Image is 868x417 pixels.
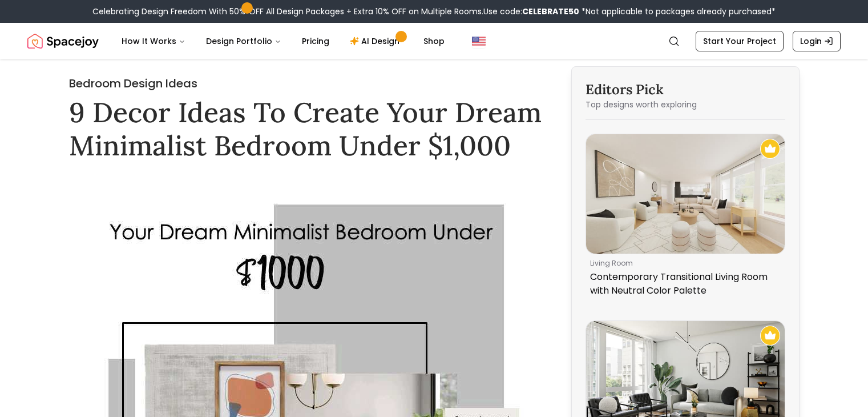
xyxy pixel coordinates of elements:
[27,30,99,53] img: Spacejoy Logo
[760,139,780,159] img: Recommended Spacejoy Design - Contemporary Transitional Living Room with Neutral Color Palette
[341,30,412,53] a: AI Design
[586,134,785,254] img: Contemporary Transitional Living Room with Neutral Color Palette
[522,6,579,17] b: CELEBRATE50
[586,81,785,99] h3: Editors Pick
[92,6,776,17] div: Celebrating Design Freedom With 50% OFF All Design Packages + Extra 10% OFF on Multiple Rooms.
[69,75,542,91] h2: Bedroom Design Ideas
[112,30,195,53] button: How It Works
[414,30,454,53] a: Shop
[112,30,454,53] nav: Main
[293,30,338,53] a: Pricing
[27,30,99,53] a: Spacejoy
[760,326,780,346] img: Recommended Spacejoy Design - A Gold & Monochromatic Modern Living Room
[590,270,776,298] p: Contemporary Transitional Living Room with Neutral Color Palette
[579,6,776,17] span: *Not applicable to packages already purchased*
[590,259,776,268] p: living room
[586,134,785,302] a: Contemporary Transitional Living Room with Neutral Color PaletteRecommended Spacejoy Design - Con...
[472,34,486,48] img: United States
[696,31,784,51] a: Start Your Project
[197,30,290,53] button: Design Portfolio
[483,6,579,17] span: Use code:
[27,23,841,59] nav: Global
[69,96,542,162] h1: 9 Decor Ideas To Create Your Dream Minimalist Bedroom Under $1,000
[586,99,785,110] p: Top designs worth exploring
[793,31,841,51] a: Login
